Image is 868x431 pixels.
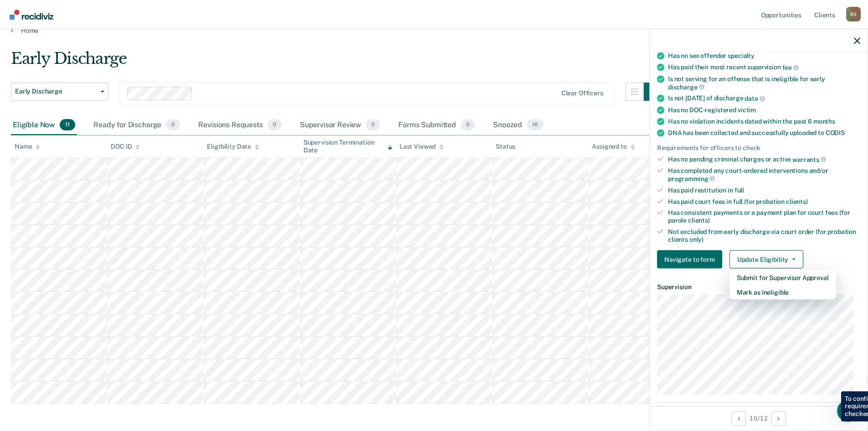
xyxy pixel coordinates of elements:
[668,209,860,224] div: Has consistent payments or a payment plan for court fees (for parole
[561,89,603,97] div: Clear officers
[657,250,726,269] a: Navigate to form link
[657,144,860,151] div: Requirements for officers to check
[396,115,477,135] div: Forms Submitted
[792,156,826,163] span: warrants
[10,10,53,20] img: Recidiviz
[782,64,799,71] span: fee
[813,117,835,125] span: months
[668,175,715,182] span: programming
[461,119,475,131] span: 0
[826,129,845,136] span: CODIS
[11,49,662,75] div: Early Discharge
[668,75,860,90] div: Is not serving for an offense that is ineligible for early
[729,270,836,285] button: Submit for Supervisor Approval
[729,250,803,269] button: Update Eligibility
[846,7,861,21] button: Profile dropdown button
[731,411,746,426] button: Previous Opportunity
[745,95,765,102] span: date
[668,186,860,194] div: Has paid restitution in
[738,106,756,113] span: victim
[657,250,722,269] button: Navigate to form
[688,217,710,224] span: clients)
[196,115,283,135] div: Revisions Requests
[668,167,860,182] div: Has completed any court-ordered interventions and/or
[846,7,861,21] div: B S
[650,406,868,430] div: 10 / 12
[11,26,857,35] a: Home
[303,139,392,154] div: Supervision Termination Date
[771,411,786,426] button: Next Opportunity
[298,115,382,135] div: Supervisor Review
[668,228,860,243] div: Not excluded from early discharge via court order (for probation clients
[92,115,182,135] div: Ready for Discharge
[15,143,40,151] div: Name
[11,115,77,135] div: Eligible Now
[668,83,704,90] span: discharge
[668,129,860,136] div: DNA has been collected and successfully uploaded to
[496,143,515,151] div: Status
[400,143,444,151] div: Last Viewed
[366,119,380,131] span: 0
[15,88,97,95] span: Early Discharge
[729,285,836,300] button: Mark as Ineligible
[111,143,140,151] div: DOC ID
[668,197,860,205] div: Has paid court fees in full (for probation
[267,119,282,131] span: 0
[837,400,859,422] iframe: Intercom live chat
[668,155,860,163] div: Has no pending criminal charges or active
[491,115,545,135] div: Snoozed
[166,119,180,131] span: 0
[657,283,860,291] dt: Supervision
[668,117,860,125] div: Has no violation incidents dated within the past 6
[689,235,704,243] span: only)
[668,94,860,103] div: Is not [DATE] of discharge
[734,186,744,193] span: full
[668,52,860,60] div: Has no sex offender
[668,63,860,72] div: Has paid their most recent supervision
[728,52,755,59] span: specialty
[527,119,544,131] span: 16
[668,106,860,114] div: Has no DOC-registered
[592,143,635,151] div: Assigned to
[786,197,808,205] span: clients)
[207,143,259,151] div: Eligibility Date
[60,119,75,131] span: 11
